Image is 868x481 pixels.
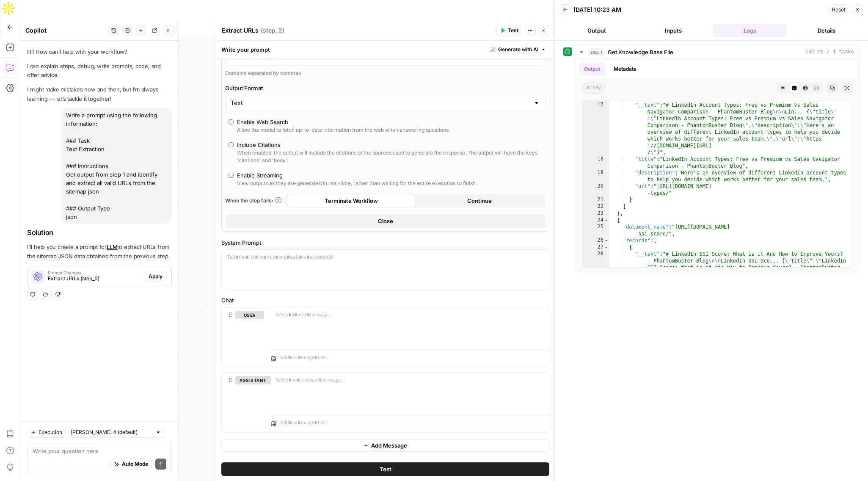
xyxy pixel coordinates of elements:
div: 25 [583,224,609,237]
h2: Solution [27,229,172,237]
button: Logs [713,24,786,37]
label: System Prompt [221,238,549,247]
p: I can explain steps, debug, write prompts, code, and offer advice. [27,62,172,80]
button: Apply [145,271,166,282]
div: 28 [583,251,609,305]
span: Toggle code folding, rows 27 through 32 [604,244,609,251]
div: user [222,307,264,367]
span: step_1 [588,48,604,56]
button: Continue [416,194,544,207]
span: Close [378,217,393,225]
button: Test [221,462,549,476]
span: array [582,83,605,94]
span: Add Message [371,441,407,450]
input: Include CitationsWhen enabled, the output will include the citations of the sources used to gener... [229,142,234,147]
input: Claude Sonnet 4 (default) [71,428,152,437]
div: 17 [583,102,609,156]
button: Generate with AI [487,44,549,55]
label: Output Format [225,84,546,92]
button: Inputs [637,24,710,37]
span: Toggle code folding, rows 24 through 34 [604,217,609,224]
div: 161 ms / 1 tasks [576,59,859,271]
span: Extract URLs (step_2) [48,275,141,282]
div: 21 [583,196,609,203]
div: Allow the model to fetch up-to-date information from the web when answering questions. [237,126,450,134]
div: 19 [583,169,609,183]
button: Details [790,24,863,37]
button: Close [225,214,546,228]
input: Text [231,99,530,107]
span: Test [508,27,518,34]
button: Execution [27,427,66,438]
div: 24 [583,217,609,224]
span: Apply [149,273,163,280]
div: Domains separated by commas [225,69,546,77]
button: Add Message [221,439,549,452]
div: When enabled, the output will include the citations of the sources used to generate the response.... [237,149,542,164]
div: 20 [583,183,609,196]
button: Metadata [609,63,642,75]
button: Output [579,63,605,75]
div: View outputs as they are generated in real-time, rather than waiting for the entire execution to ... [237,180,477,187]
div: Copilot [25,26,106,35]
button: 161 ms / 1 tasks [576,45,859,59]
span: Toggle code folding, rows 26 through 33 [604,237,609,244]
span: ( step_2 ) [261,26,284,35]
button: Reset [828,4,849,15]
button: user [235,311,264,319]
div: 27 [583,244,609,251]
div: Include Citations [237,141,281,149]
span: Generate with AI [498,46,538,53]
p: I might make mistakes now and then, but I’m always learning — let’s tackle it together! [27,85,172,103]
div: 18 [583,156,609,169]
input: Enable Web SearchAllow the model to fetch up-to-date information from the web when answering ques... [229,119,234,124]
div: Write a prompt using the following information: ### Task Text Extraction ### Instructions Get out... [61,108,172,224]
p: Hi! How can I help with your workflow? [27,47,172,56]
span: Reset [832,6,846,14]
span: 161 ms / 1 tasks [805,48,854,56]
span: Test [380,465,391,473]
div: 26 [583,237,609,244]
div: 23 [583,210,609,217]
span: Terminate Workflow [325,196,378,205]
button: assistant [235,376,271,384]
label: Chat [221,296,549,304]
span: Prompt Changes [48,271,141,275]
button: Output [560,24,633,37]
div: Enable Web Search [237,118,288,126]
button: Test [496,25,522,36]
div: Write your prompt [216,41,554,58]
span: Execution [39,428,62,436]
a: When the step fails: [225,197,282,205]
div: 22 [583,203,609,210]
span: Continue [467,196,492,205]
div: assistant [222,373,264,432]
div: Enable Streaming [237,171,283,180]
p: I'll help you create a prompt for to extract URLs from the sitemap JSON data obtained from the pr... [27,243,172,260]
button: Auto Mode [110,459,152,470]
span: Get Knowledge Base File [608,48,673,56]
input: Enable StreamingView outputs as they are generated in real-time, rather than waiting for the enti... [229,173,234,178]
textarea: Extract URLs [222,26,259,35]
a: LLM [107,243,117,250]
span: Auto Mode [122,460,148,468]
